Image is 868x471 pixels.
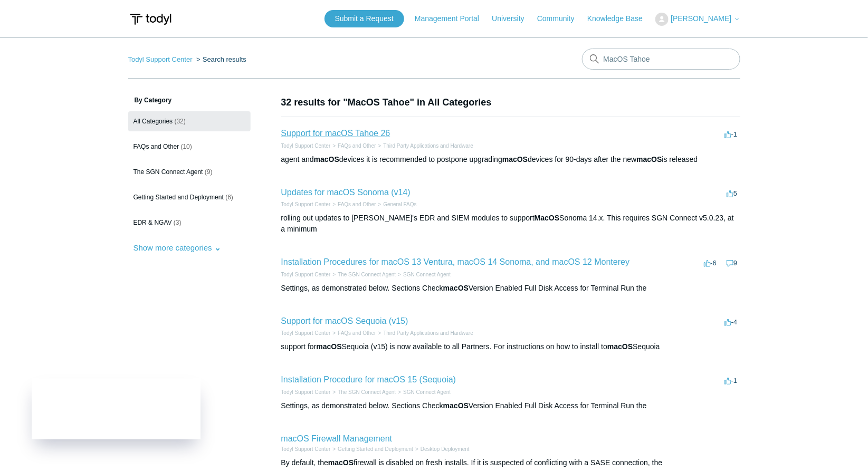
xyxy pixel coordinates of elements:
[704,259,717,267] span: -6
[413,445,470,453] li: Desktop Deployment
[330,200,376,208] li: FAQs and Other
[281,329,331,337] li: Todyl Support Center
[383,143,473,149] a: Third Party Applications and Hardware
[727,189,737,197] span: 5
[330,329,376,337] li: FAQs and Other
[443,284,469,292] em: macOS
[671,14,731,23] span: [PERSON_NAME]
[194,55,246,63] li: Search results
[316,342,341,351] em: macOS
[415,13,490,24] a: Management Portal
[281,388,331,396] li: Todyl Support Center
[403,272,451,277] a: SGN Connect Agent
[403,389,451,395] a: SGN Connect Agent
[376,200,417,208] li: General FAQs
[330,142,376,150] li: FAQs and Other
[383,201,416,207] a: General FAQs
[225,194,233,201] span: (6)
[376,329,473,337] li: Third Party Applications and Hardware
[281,272,331,277] a: Todyl Support Center
[281,213,740,235] div: rolling out updates to [PERSON_NAME]'s EDR and SIEM modules to support Sonoma 14.x. This requires...
[330,271,396,278] li: The SGN Connect Agent
[582,49,740,70] input: Search
[281,129,390,138] a: Support for macOS Tahoe 26
[421,446,470,452] a: Desktop Deployment
[281,400,740,411] div: Settings, as demonstrated below. Sections Check Version Enabled Full Disk Access for Terminal Run...
[281,316,408,325] a: Support for macOS Sequoia (v15)
[281,389,331,395] a: Todyl Support Center
[338,330,376,336] a: FAQs and Other
[128,238,226,257] button: Show more categories
[281,257,630,266] a: Installation Procedures for macOS 13 Ventura, macOS 14 Sonoma, and macOS 12 Monterey
[174,219,182,226] span: (3)
[330,445,413,453] li: Getting Started and Deployment
[133,194,224,201] span: Getting Started and Deployment
[128,95,251,105] h3: By Category
[128,137,251,157] a: FAQs and Other (10)
[133,143,179,150] span: FAQs and Other
[281,188,411,197] a: Updates for macOS Sonoma (v14)
[537,13,585,24] a: Community
[281,446,331,452] a: Todyl Support Center
[396,388,451,396] li: SGN Connect Agent
[338,446,413,452] a: Getting Started and Deployment
[128,187,251,207] a: Getting Started and Deployment (6)
[281,142,331,150] li: Todyl Support Center
[330,388,396,396] li: The SGN Connect Agent
[338,143,376,149] a: FAQs and Other
[535,214,559,222] em: MacOS
[587,13,653,24] a: Knowledge Base
[205,168,213,176] span: (9)
[281,434,393,443] a: macOS Firewall Management
[338,272,396,277] a: The SGN Connect Agent
[128,55,193,63] a: Todyl Support Center
[281,271,331,278] li: Todyl Support Center
[396,271,451,278] li: SGN Connect Agent
[281,95,740,110] h1: 32 results for "MacOS Tahoe" in All Categories
[128,213,251,233] a: EDR & NGAV (3)
[181,143,192,150] span: (10)
[128,9,173,29] img: Todyl Support Center Help Center home page
[338,389,396,395] a: The SGN Connect Agent
[281,330,331,336] a: Todyl Support Center
[281,201,331,207] a: Todyl Support Center
[133,219,172,226] span: EDR & NGAV
[281,375,456,384] a: Installation Procedure for macOS 15 (Sequoia)
[128,55,195,63] li: Todyl Support Center
[338,201,376,207] a: FAQs and Other
[281,457,740,468] div: By default, the firewall is disabled on fresh installs. If it is suspected of conflicting with a ...
[607,342,633,351] em: macOS
[443,401,469,410] em: macOS
[637,155,662,164] em: macOS
[325,10,404,27] a: Submit a Request
[727,259,737,267] span: 9
[128,111,251,131] a: All Categories (32)
[128,162,251,182] a: The SGN Connect Agent (9)
[281,341,740,352] div: support for Sequoia (v15) is now available to all Partners. For instructions on how to install to...
[32,379,201,439] iframe: Todyl Status
[492,13,535,24] a: University
[655,13,740,26] button: [PERSON_NAME]
[133,118,173,125] span: All Categories
[281,283,740,294] div: Settings, as demonstrated below. Sections Check Version Enabled Full Disk Access for Terminal Run...
[376,142,473,150] li: Third Party Applications and Hardware
[502,155,528,164] em: macOS
[724,130,738,138] span: -1
[133,168,203,176] span: The SGN Connect Agent
[281,154,740,165] div: agent and devices it is recommended to postpone upgrading devices for 90-days after the new is re...
[314,155,339,164] em: macOS
[724,377,738,385] span: -1
[383,330,473,336] a: Third Party Applications and Hardware
[281,445,331,453] li: Todyl Support Center
[724,318,738,326] span: -4
[281,200,331,208] li: Todyl Support Center
[175,118,186,125] span: (32)
[281,143,331,149] a: Todyl Support Center
[328,458,354,467] em: macOS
